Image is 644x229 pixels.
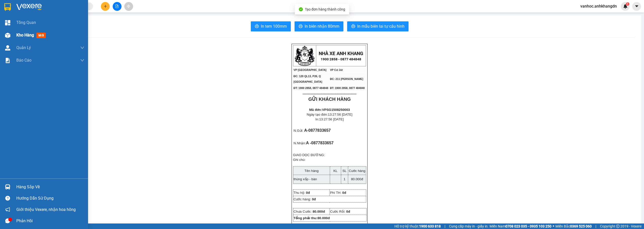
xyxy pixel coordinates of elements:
[330,68,343,71] span: VP Cư Jút
[16,183,84,191] div: Hàng sắp về
[340,223,358,226] span: NV tạo đơn
[306,191,310,195] span: 0đ
[303,92,356,96] span: ----------------------------------------------
[321,57,361,61] strong: 1900 2858 - 0877 484848
[124,2,133,11] button: aim
[295,21,343,31] button: printerIn biên nhận 80mm
[307,128,331,132] span: -
[5,196,10,201] span: question-circle
[299,7,303,11] span: check-circle
[294,210,325,213] span: Chưa Cước:
[419,224,441,228] strong: 1900 633 818
[351,24,355,29] span: printer
[342,169,346,173] span: SL
[317,216,330,220] span: 80.000đ
[347,21,409,31] button: printerIn mẫu biên lai tự cấu hình
[330,191,341,195] span: Phí TH:
[294,86,328,89] span: ĐT: 1900 2858, 0877 484848
[555,223,592,229] span: Miền Bắc
[5,20,10,25] img: dashboard-icon
[16,57,31,63] span: Báo cáo
[349,169,365,173] span: Cước hàng
[5,58,10,63] img: solution-icon
[445,223,445,229] span: |
[294,191,305,195] span: Thu hộ:
[5,207,10,212] span: notification
[322,108,350,112] span: VPSG1508250003
[311,141,334,145] span: 0877833657
[308,97,351,102] strong: GỬI KHÁCH HÀNG
[293,158,306,162] span: Ghi chú:
[80,46,84,50] span: down
[293,153,325,157] span: GIAO DỌC ĐƯỜNG:
[312,197,316,201] span: 0đ
[303,223,322,226] span: Người gửi hàng
[4,3,11,11] img: logo-vxr
[261,23,287,29] span: In tem 100mm
[16,195,84,202] div: Hướng dẫn sử dụng
[394,223,441,229] span: Hỗ trợ kỹ thuật:
[342,191,346,195] span: 0đ
[505,224,551,228] strong: 0708 023 035 - 0935 103 250
[36,33,46,38] span: mới
[16,19,36,26] span: Tổng Quan
[101,2,110,11] button: plus
[315,117,344,121] span: In:
[328,113,352,116] span: 13:27:56 [DATE]
[305,23,339,29] span: In biên nhận 80mm
[295,46,315,66] img: logo
[104,5,107,8] span: plus
[616,224,620,228] span: copyright
[313,210,325,213] span: 80.000đ
[113,2,122,11] button: file-add
[305,7,345,11] span: Tạo đơn hàng thành công
[319,117,344,121] span: 13:27:56 [DATE]
[595,223,596,229] span: |
[16,33,34,37] span: Kho hàng
[306,141,334,145] span: A -
[294,68,327,71] span: VP [GEOGRAPHIC_DATA]
[333,169,337,173] span: KL
[5,218,10,223] span: message
[251,21,291,31] button: printerIn tem 100mm
[294,141,306,145] span: N.Nhận:
[623,4,628,9] img: icon-new-feature
[16,206,76,213] span: Giới thiệu Vexere, nhận hoa hồng
[294,177,317,181] span: thùng xốp - bàn
[5,33,10,38] img: warehouse-icon
[16,44,31,51] span: Quản Lý
[309,108,350,112] strong: Mã đơn:
[627,2,628,6] span: 1
[16,217,84,225] div: Phản hồi
[330,210,350,213] span: Cước Rồi:
[344,177,345,181] span: 1
[80,58,84,62] span: down
[357,23,405,29] span: In mẫu biên lai tự cấu hình
[299,24,303,29] span: printer
[127,5,130,8] span: aim
[634,4,639,9] span: caret-down
[294,216,330,220] strong: Tổng phải thu:
[346,210,350,213] span: 0đ
[490,223,551,229] span: Miền Nam
[330,86,365,89] span: ĐT: 1900 2858, 0877 484848
[449,223,488,229] span: Cung cấp máy in - giấy in:
[255,24,259,29] span: printer
[115,5,119,8] span: file-add
[304,128,307,132] span: A
[351,177,363,181] span: 80.000đ
[307,113,352,116] span: Ngày tạo đơn:
[553,225,554,227] span: ⚪️
[5,45,10,51] img: warehouse-icon
[570,224,592,228] strong: 0369 525 060
[294,129,303,132] span: N.Gửi:
[626,2,629,6] sup: 1
[632,2,641,11] button: caret-down
[576,3,621,9] span: vanhoc.anhkhangdn
[319,51,363,56] strong: NHÀ XE ANH KHANG
[308,128,331,132] span: 0877833657
[304,169,318,173] span: Tên hàng
[294,197,311,201] span: Cước hàng:
[5,184,10,190] img: warehouse-icon
[330,77,363,80] span: ĐC: 211 [PERSON_NAME]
